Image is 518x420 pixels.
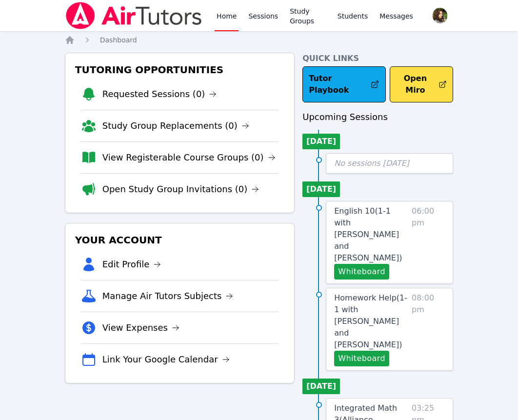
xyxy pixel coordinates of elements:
[379,11,413,21] span: Messages
[302,134,340,149] li: [DATE]
[102,151,276,164] a: View Registerable Course Groups (0)
[334,206,402,262] span: English 10 ( 1-1 with [PERSON_NAME] and [PERSON_NAME] )
[102,87,217,101] a: Requested Sessions (0)
[100,35,137,45] a: Dashboard
[334,293,407,349] span: Homework Help ( 1-1 with [PERSON_NAME] and [PERSON_NAME] )
[334,292,408,351] a: Homework Help(1-1 with [PERSON_NAME] and [PERSON_NAME])
[302,181,340,197] li: [DATE]
[302,379,340,394] li: [DATE]
[334,205,408,264] a: English 10(1-1 with [PERSON_NAME] and [PERSON_NAME])
[65,2,203,29] img: Air Tutors
[102,119,249,133] a: Study Group Replacements (0)
[73,61,287,79] h3: Tutoring Opportunities
[302,66,385,102] a: Tutor Playbook
[412,205,445,280] span: 06:00 pm
[390,66,454,102] button: Open Miro
[73,231,287,249] h3: Your Account
[302,110,453,124] h3: Upcoming Sessions
[65,35,454,45] nav: Breadcrumb
[334,351,389,366] button: Whiteboard
[102,182,259,196] a: Open Study Group Invitations (0)
[102,258,161,271] a: Edit Profile
[334,264,389,280] button: Whiteboard
[302,53,453,64] h4: Quick Links
[102,353,230,366] a: Link Your Google Calendar
[102,321,179,335] a: View Expenses
[334,159,409,168] span: No sessions [DATE]
[100,36,137,44] span: Dashboard
[102,289,234,303] a: Manage Air Tutors Subjects
[412,292,445,366] span: 08:00 pm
